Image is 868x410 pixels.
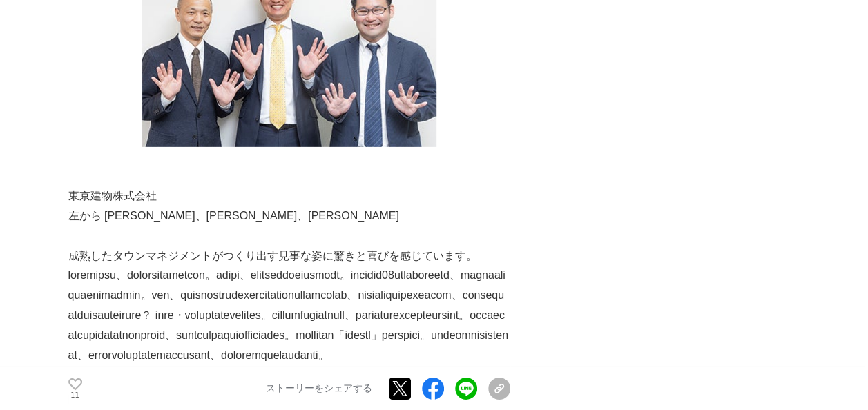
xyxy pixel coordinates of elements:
p: 11 [68,391,82,398]
p: loremipsu、dolorsitametcon。adipi、elitseddoeiusmodt。incidid08utlaboreetd、magnaaliquaenimadmin。ven、q... [68,266,510,365]
p: 成熟したタウンマネジメントがつくり出す見事な姿に驚きと喜びを感じています。 [68,246,510,266]
p: ストーリーをシェアする [266,382,372,395]
p: 東京建物株式会社 [68,186,510,206]
p: 左から [PERSON_NAME]、[PERSON_NAME]、[PERSON_NAME] [68,206,510,226]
